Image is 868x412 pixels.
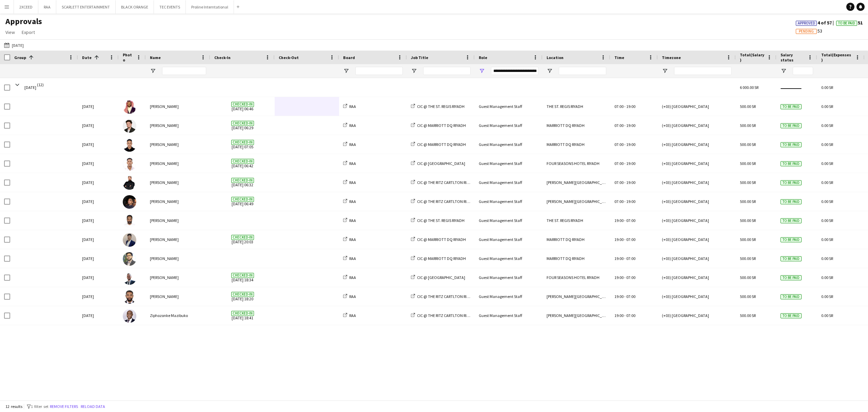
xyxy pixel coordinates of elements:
input: Name Filter Input [162,67,206,75]
span: - [624,275,626,280]
span: To be paid [781,180,802,185]
div: [DATE] [78,287,119,306]
span: To be paid [781,218,802,223]
a: CIC @ MARRIOTT DQ RIYADH [411,237,466,242]
button: RAA [38,0,56,14]
button: BLACK ORANGE [116,0,154,14]
span: 07:00 [626,294,635,299]
span: Checked-in [231,159,254,164]
span: To be paid [781,161,802,166]
div: (+03) [GEOGRAPHIC_DATA] [658,116,736,135]
span: Approved [798,21,815,25]
div: Guest Management Staff [475,116,542,135]
span: 500.00 SR [740,275,756,280]
span: CIC @ THE RITZ CARTLTON RIYADH [417,199,476,204]
span: 500.00 SR [740,180,756,185]
a: Export [19,28,38,37]
span: Timezone [662,55,681,60]
span: 0.00 SR [821,104,833,109]
span: - [624,180,626,185]
div: [PERSON_NAME] [146,116,210,135]
span: 53 [796,28,822,34]
div: [PERSON_NAME] [146,135,210,154]
span: To be paid [781,256,802,261]
span: CIC @ MARRIOTT DQ RIYADH [417,237,466,242]
button: Open Filter Menu [662,68,668,74]
img: Jawhar Omar [123,119,136,133]
div: [PERSON_NAME] [146,154,210,173]
div: [DATE] [78,135,119,154]
div: [PERSON_NAME] [146,287,210,306]
span: CIC @ MARRIOTT DQ RIYADH [417,256,466,261]
span: Checked-in [231,178,254,183]
span: 07:00 [614,142,624,147]
span: 500.00 SR [740,104,756,109]
span: CIC @ [GEOGRAPHIC_DATA] [417,161,465,166]
div: [PERSON_NAME] [146,230,210,249]
span: 500.00 SR [740,237,756,242]
div: MARRIOTT DQ RIYADH [542,116,610,135]
button: Remove filters [48,403,79,410]
button: Open Filter Menu [479,68,485,74]
span: 0.00 SR [821,313,833,318]
a: CIC @ MARRIOTT DQ RIYADH [411,142,466,147]
span: CIC @ THE RITZ CARTLTON RIYADH [417,294,476,299]
span: 6 000.00 SR [740,85,758,90]
div: (+03) [GEOGRAPHIC_DATA] [658,211,736,230]
div: (+03) [GEOGRAPHIC_DATA] [658,173,736,192]
span: 07:00 [626,218,635,223]
span: - [624,218,626,223]
img: Ziphozonke Mazibuko [123,309,136,323]
div: [PERSON_NAME][GEOGRAPHIC_DATA], [GEOGRAPHIC_DATA] [542,306,610,325]
button: Reload data [79,403,106,410]
div: [DATE] [78,306,119,325]
span: 07:00 [626,256,635,261]
span: 1 filter set [31,404,48,409]
span: Checked-in [231,292,254,297]
span: To Be Paid [838,21,855,25]
input: Salary status Filter Input [793,67,813,75]
span: Checked-in [231,121,254,126]
div: [PERSON_NAME] [146,97,210,116]
span: (12) [37,78,44,91]
a: CIC @ [GEOGRAPHIC_DATA] [411,161,465,166]
span: 0.00 SR [821,256,833,261]
div: Guest Management Staff [475,97,542,116]
button: SCARLETT ENTERTAINMENT [56,0,116,14]
span: Job Title [411,55,428,60]
span: [DATE] 18:34 [214,268,271,287]
span: Salary status [781,52,805,62]
span: 4 of 57 [796,20,836,26]
img: Karim Elsayed [123,195,136,209]
div: [DATE] [78,154,119,173]
div: [PERSON_NAME][GEOGRAPHIC_DATA], [GEOGRAPHIC_DATA] [542,192,610,211]
span: RAA [349,123,356,128]
span: Checked-in [231,102,254,107]
a: RAA [343,275,356,280]
span: Checked-in [231,311,254,316]
img: Ahmed Alsheikh [123,138,136,152]
span: [DATE] 06:42 [214,154,271,173]
span: 19:00 [614,218,624,223]
button: Open Filter Menu [547,68,553,74]
span: To be paid [781,294,802,299]
span: 0.00 SR [821,85,833,90]
span: CIC @ MARRIOTT DQ RIYADH [417,123,466,128]
span: Check-Out [279,55,299,60]
span: 0.00 SR [821,123,833,128]
div: MARRIOTT DQ RIYADH [542,249,610,268]
span: 0.00 SR [821,142,833,147]
span: 500.00 SR [740,294,756,299]
span: 19:00 [614,294,624,299]
a: CIC @ [GEOGRAPHIC_DATA] [411,275,465,280]
div: [PERSON_NAME] [146,211,210,230]
span: 0.00 SR [821,218,833,223]
span: 500.00 SR [740,199,756,204]
span: To be paid [781,199,802,204]
span: CIC @ THE ST. REGIS RIYADH [417,104,465,109]
input: Timezone Filter Input [674,67,732,75]
span: 19:00 [614,256,624,261]
a: CIC @ MARRIOTT DQ RIYADH [411,256,466,261]
div: (+03) [GEOGRAPHIC_DATA] [658,192,736,211]
span: Name [150,55,161,60]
